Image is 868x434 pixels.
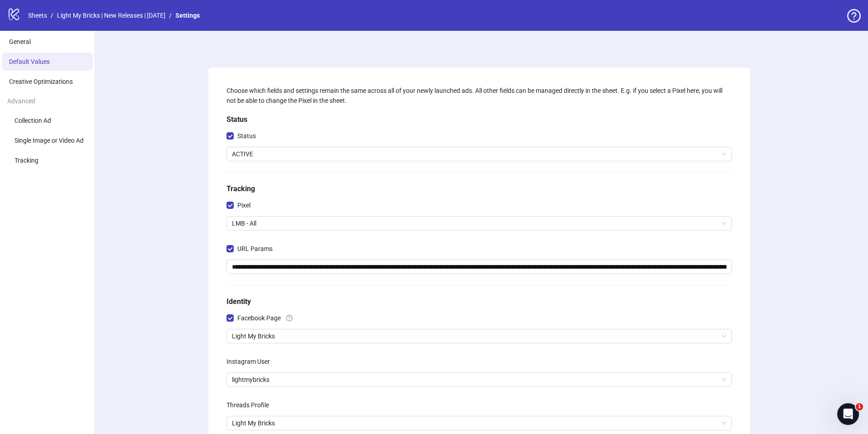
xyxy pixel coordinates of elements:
[9,78,73,85] span: Creative Optimizations
[234,131,259,141] span: Status
[232,373,726,386] span: lightmybricks
[9,58,50,65] span: Default Values
[232,329,726,343] span: Light My Bricks
[286,315,292,321] span: question-circle
[847,9,861,23] span: question-circle
[226,354,276,369] label: Instagram User
[226,296,732,307] h5: Identity
[14,157,38,164] span: Tracking
[14,117,51,124] span: Collection Ad
[226,114,732,125] h5: Status
[226,398,275,412] label: Threads Profile
[14,137,84,144] span: Single Image or Video Ad
[232,217,726,230] span: LMB - All
[51,10,53,20] li: /
[169,10,172,20] li: /
[234,244,276,254] span: URL Params
[234,200,254,210] span: Pixel
[232,416,726,430] span: Light My Bricks
[837,403,859,425] iframe: Intercom live chat
[174,10,202,20] a: Settings
[856,403,863,410] span: 1
[234,313,284,323] span: Facebook Page
[9,38,31,45] span: General
[55,10,167,20] a: Light My Bricks | New Releases | [DATE]
[226,183,732,194] h5: Tracking
[26,10,49,20] a: Sheets
[232,147,726,161] span: ACTIVE
[226,86,732,106] div: Choose which fields and settings remain the same across all of your newly launched ads. All other...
